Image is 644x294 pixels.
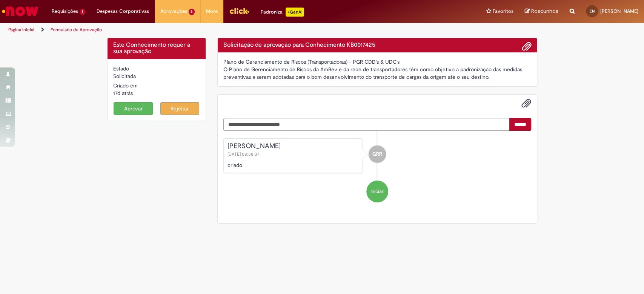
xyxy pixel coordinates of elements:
[370,188,384,195] span: Iniciar
[51,27,102,33] a: Formulário de Aprovação
[97,8,149,15] span: Despesas Corporativas
[590,9,595,14] span: EN
[52,8,78,15] span: Requisições
[113,89,200,97] div: 12/08/2025 08:58:34
[227,142,358,150] div: [PERSON_NAME]
[160,102,200,115] button: Rejeitar
[1,4,40,19] img: ServiceNow
[114,102,153,115] button: Aprovar
[113,90,133,96] span: 17d atrás
[8,27,34,33] a: Página inicial
[189,9,195,15] span: 2
[80,9,85,15] span: 1
[372,145,382,163] span: GRR
[113,65,129,72] label: Estado
[113,90,133,96] time: 12/08/2025 08:58:34
[113,42,200,55] h4: Este Conhecimento requer a sua aprovação
[223,58,531,66] div: Plano de Gerenciamento de Riscos (Transportadoras) - PGR CDD's & UDC's
[113,82,138,89] label: Criado em
[369,145,386,163] div: Gabriela Rodrigues Ramos
[286,8,304,17] p: +GenAi
[223,66,531,81] div: O Plano de Gerenciamento de Riscos da AmBev e da rede de transportadores têm como objetivo a padr...
[223,131,531,210] ul: Histórico de tíquete
[113,72,200,80] div: Solicitada
[521,98,531,108] button: Adicionar anexos
[6,23,424,37] ul: Trilhas de página
[223,138,531,173] li: Gabriela Rodrigues Ramos
[531,8,558,15] span: Rascunhos
[227,151,261,157] span: [DATE] 08:58:34
[261,8,304,17] div: Padroniza
[227,161,358,169] p: criado
[206,8,218,15] span: More
[600,8,638,14] span: [PERSON_NAME]
[229,5,249,17] img: click_logo_yellow_360x200.png
[160,8,187,15] span: Aprovações
[493,8,513,15] span: Favoritos
[223,118,510,131] textarea: Digite sua mensagem aqui...
[223,42,531,49] h4: Solicitação de aprovação para Conhecimento KB0017425
[525,8,558,15] a: Rascunhos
